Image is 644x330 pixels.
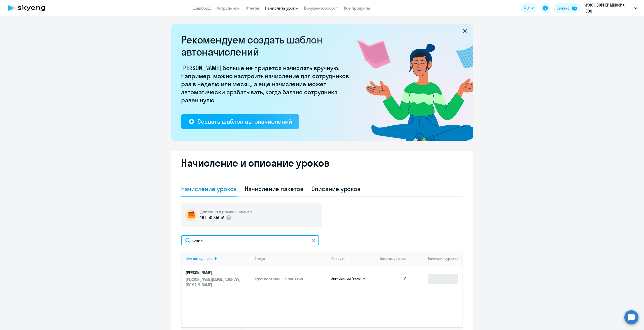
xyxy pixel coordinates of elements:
div: Баланс [556,5,570,11]
button: Балансbalance [553,3,580,13]
img: wallet-circle.png [185,209,197,221]
p: [PERSON_NAME] больше не придётся начислять вручную. Например, можно настроить начисление для сотр... [181,64,352,104]
button: #9161, ВОРНЕР МЬЮЗИК, ООО [583,2,640,14]
h2: Начисление и списание уроков [181,157,463,169]
a: Все продукты [344,6,370,11]
td: 0 [376,265,411,292]
a: Отчеты [246,6,259,11]
p: [PERSON_NAME][EMAIL_ADDRESS][DOMAIN_NAME] [186,276,242,288]
button: Создать шаблон автоначислений [181,114,299,129]
div: Остаток уроков [380,256,411,261]
input: Поиск по имени, email, продукту или статусу [181,235,319,245]
p: [PERSON_NAME] [186,270,242,275]
a: [PERSON_NAME][PERSON_NAME][EMAIL_ADDRESS][DOMAIN_NAME] [186,270,250,288]
div: Статус [254,256,265,261]
button: RU [521,3,537,13]
a: Документооборот [304,6,338,11]
img: balance [572,6,577,11]
div: Продукт [331,256,345,261]
h5: Доступно в рамках лимита [200,209,252,214]
div: Продукт [331,256,376,261]
th: Начислить уроков [411,252,462,265]
div: Начисление уроков [181,185,237,193]
a: Дашборд [193,6,211,11]
div: Создать шаблон автоначислений [197,117,292,125]
p: Идут постоянные занятия [254,276,327,281]
div: Статус [254,256,327,261]
p: #9161, ВОРНЕР МЬЮЗИК, ООО [585,2,632,14]
h2: Рекомендуем создать шаблон автоначислений [181,34,352,58]
div: Имя сотрудника [186,256,250,261]
a: Начислить уроки [265,6,298,11]
span: Остаток уроков [380,256,406,261]
p: 19 550 850 ₽ [200,214,224,221]
div: Списание уроков [311,185,361,193]
p: Английский Premium [331,276,369,281]
a: Сотрудники [217,6,240,11]
div: Начисление пакетов [245,185,303,193]
div: Имя сотрудника [186,256,213,261]
span: RU [524,5,529,11]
